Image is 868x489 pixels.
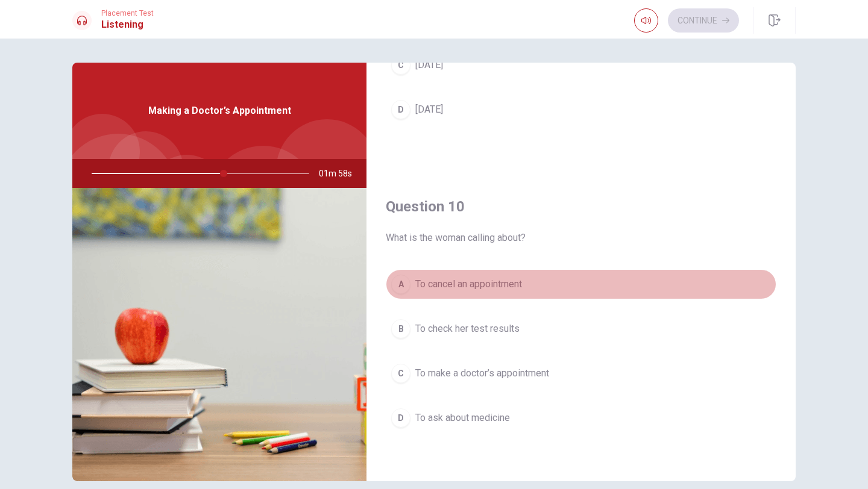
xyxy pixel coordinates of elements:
span: Making a Doctor’s Appointment [148,104,291,118]
button: BTo check her test results [386,314,776,344]
div: B [391,319,410,338]
span: [DATE] [415,58,443,72]
button: ATo cancel an appointment [386,269,776,299]
button: CTo make a doctor’s appointment [386,358,776,388]
div: A [391,275,410,294]
span: [DATE] [415,102,443,117]
button: D[DATE] [386,95,776,125]
img: Making a Doctor’s Appointment [72,188,366,481]
button: DTo ask about medicine [386,403,776,433]
span: To check her test results [415,322,520,336]
span: To ask about medicine [415,411,510,425]
span: Placement Test [101,9,154,17]
div: D [391,408,410,428]
h1: Listening [101,17,154,32]
h4: Question 10 [386,197,776,216]
div: C [391,364,410,383]
span: To make a doctor’s appointment [415,366,549,381]
span: 01m 58s [319,159,362,188]
span: To cancel an appointment [415,277,522,291]
button: C[DATE] [386,50,776,80]
div: D [391,100,410,119]
span: What is the woman calling about? [386,231,776,245]
div: C [391,55,410,75]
